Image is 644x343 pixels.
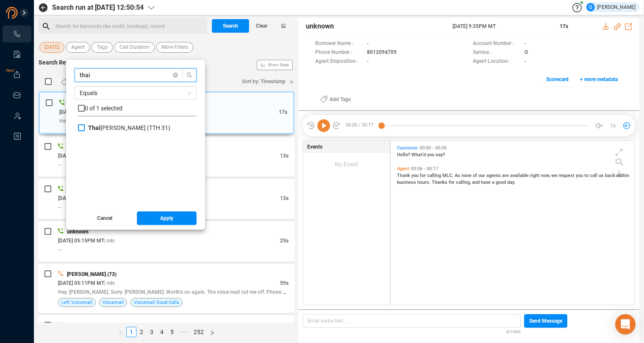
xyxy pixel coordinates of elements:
[3,66,31,83] li: Exports
[59,109,105,115] span: [DATE] 09:35PM MT
[449,180,456,185] span: for
[134,298,179,306] span: Voicemail Good Calls
[71,42,85,53] span: Agent
[58,162,61,168] span: --
[280,153,289,159] span: 13s
[315,93,356,106] button: Add Tags
[97,42,108,53] span: Tags
[207,327,218,337] button: right
[39,42,64,53] button: [DATE]
[427,152,436,157] span: you
[510,173,530,178] span: available
[456,180,472,185] span: calling,
[530,173,541,178] span: right
[607,120,619,132] button: 1x
[161,42,188,53] span: More Filters
[525,39,526,48] span: -
[506,328,521,335] span: 0/1000
[409,166,440,171] span: 00:06 - 00:17
[473,39,520,48] span: Account Number :
[411,173,420,178] span: you
[13,70,21,79] a: New!
[558,173,576,178] span: request
[223,19,238,33] span: Search
[280,195,289,201] span: 13s
[455,173,461,178] span: As
[3,87,31,104] li: Inbox
[473,173,478,178] span: of
[85,105,122,112] span: 0 of 1 selected
[268,14,289,116] span: Show Stats
[367,48,397,57] span: 8012094709
[39,264,294,313] div: [PERSON_NAME] (73)[DATE] 05:11PM MT| mlc59sHey, [PERSON_NAME]. Sorry. [PERSON_NAME]. Worth's on a...
[119,42,150,53] span: Call Duration
[173,73,178,78] span: close-circle
[103,298,124,306] span: Voicemail
[80,70,169,80] input: Search Agent
[529,314,562,328] span: Send Message
[66,42,90,53] button: Agent
[115,327,126,337] button: left
[191,327,207,337] li: 252
[442,173,455,178] span: MLC.
[58,204,61,210] span: --
[3,46,31,63] li: Smart Reports
[58,238,104,244] span: [DATE] 05:15PM MT
[599,173,605,178] span: us
[156,42,193,53] button: More Filters
[524,314,567,328] button: Send Message
[118,330,123,335] span: left
[590,173,599,178] span: call
[452,22,549,30] span: [DATE] 9:35PM MT
[315,39,363,48] span: Borrower Name :
[418,145,448,151] span: 00:00 - 00:05
[137,327,146,337] a: 2
[397,152,411,157] span: Hello?
[576,173,584,178] span: you
[39,91,294,134] div: unknown[DATE] 09:35PM MT| mlc17sHello? What'd you say?
[167,327,177,337] li: 5
[420,173,427,178] span: for
[427,173,442,178] span: calling
[61,298,92,306] span: Left Voicemail
[136,327,147,337] li: 2
[605,173,616,178] span: back
[157,327,167,337] li: 4
[78,124,197,205] div: grid
[315,48,363,57] span: Phone Number :
[432,180,449,185] span: Thanks
[44,42,59,53] span: [DATE]
[39,59,82,66] span: Search Results :
[472,180,481,185] span: and
[584,173,590,178] span: to
[610,119,616,132] span: 1x
[183,72,196,78] span: search
[3,25,31,42] li: Interactions
[191,327,206,337] a: 252
[52,3,144,13] span: Search run at [DATE] 12:50:54
[367,57,369,66] span: -
[88,124,170,131] span: [PERSON_NAME] (TTH 31)
[242,75,286,88] span: Sort by: Timestamp
[395,143,635,304] div: grid
[496,180,507,185] span: good
[417,180,432,185] span: hours.
[58,153,104,159] span: [DATE] 06:48PM MT
[280,280,289,286] span: 59s
[256,19,267,33] span: Clear
[478,173,486,178] span: our
[307,143,322,151] span: Events
[397,173,411,178] span: Thank
[397,180,417,185] span: business
[580,73,618,86] span: + more metadata
[486,173,502,178] span: agents
[525,57,526,66] span: -
[481,180,492,185] span: have
[147,327,157,337] li: 3
[75,211,135,225] button: Cancel
[507,180,515,185] span: day.
[6,7,53,19] img: prodigal-logo
[525,48,528,57] span: O
[541,73,573,86] button: Scorecard
[575,73,622,86] button: + more metadata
